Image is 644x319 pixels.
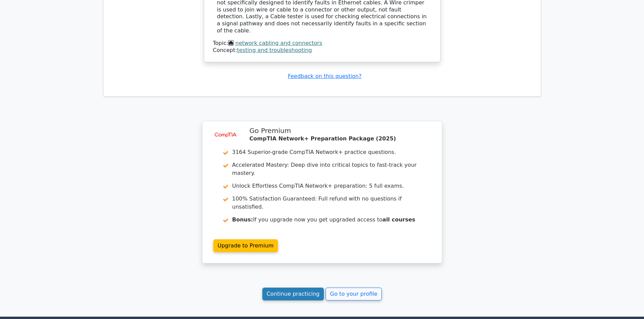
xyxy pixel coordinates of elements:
[288,73,361,79] a: Feedback on this question?
[262,288,324,300] a: Continue practicing
[213,239,278,252] a: Upgrade to Premium
[213,40,431,47] div: Topic:
[235,40,322,46] a: network cabling and connectors
[326,288,382,300] a: Go to your profile
[213,47,431,54] div: Concept:
[237,47,312,53] a: testing and troubleshooting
